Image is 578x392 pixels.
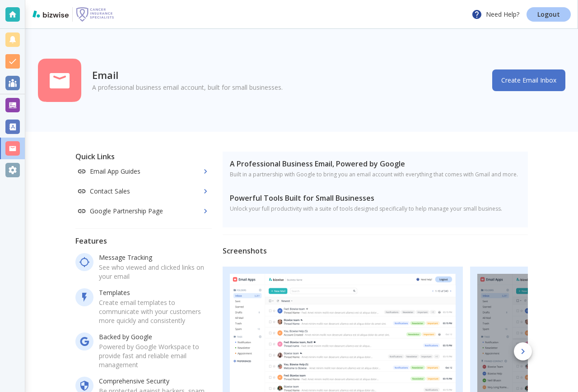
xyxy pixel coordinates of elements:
[38,59,81,102] img: icon
[99,253,210,262] p: Message Tracking
[527,7,571,22] a: Logout
[77,187,210,196] p: Contact Sales
[77,167,210,176] p: Email App Guides
[99,263,210,281] p: See who viewed and clicked links on your email
[33,10,69,18] img: bizwise
[492,69,565,91] button: Create Email Inbox
[75,236,212,246] h5: Features
[230,193,521,203] h5: Powerful Tools Built for Small Businesses
[230,205,521,213] p: Unlock your full productivity with a suite of tools designed specifically to help manage your sma...
[75,152,212,161] h5: Quick Links
[230,159,521,169] h5: A Professional Business Email, Powered by Google
[76,7,114,22] img: Cancer Insurance Specialists
[99,342,210,369] p: Powered by Google Workspace to provide fast and reliable email management
[92,69,283,81] h2: Email
[99,332,210,341] p: Backed by Google
[99,288,210,297] p: Templates
[230,171,521,179] p: Built in a partnership with Google to bring you an email account with everything that comes with ...
[471,9,519,20] p: Need Help?
[99,377,210,386] p: Comprehensive Security
[92,83,283,92] p: A professional business email account, built for small businesses.
[77,207,210,216] p: Google Partnership Page
[99,298,210,325] p: Create email templates to communicate with your customers more quickly and consistently
[537,11,560,18] p: Logout
[223,246,528,256] h5: Screenshots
